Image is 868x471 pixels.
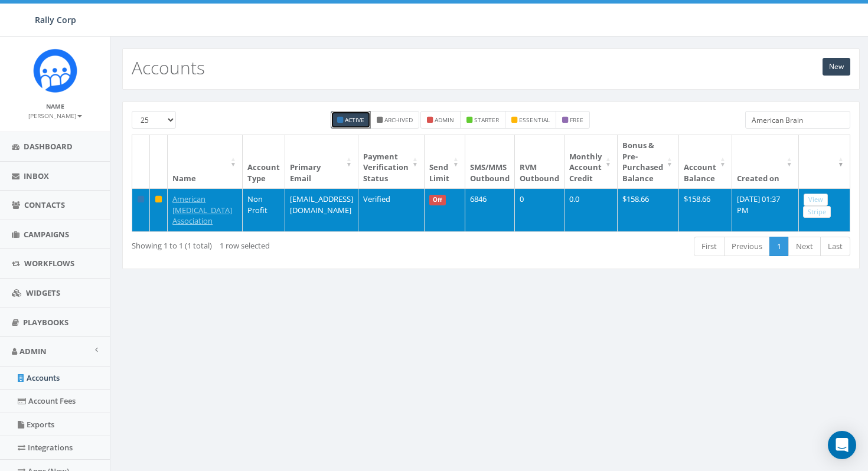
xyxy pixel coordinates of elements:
[358,188,425,231] td: Verified
[132,58,205,77] h2: Accounts
[285,188,358,231] td: [EMAIL_ADDRESS][DOMAIN_NAME]
[435,116,454,124] small: admin
[679,188,732,231] td: $158.66
[465,188,515,231] td: 6846
[465,135,515,188] th: SMS/MMS Outbound
[745,111,850,129] input: Type to search
[35,14,76,25] span: Rally Corp
[172,194,232,226] a: American [MEDICAL_DATA] Association
[24,229,69,240] span: Campaigns
[24,258,74,269] span: Workflows
[23,317,68,328] span: Playbooks
[220,240,270,251] span: 1 row selected
[28,110,82,120] a: [PERSON_NAME]
[168,135,243,188] th: Name: activate to sort column ascending
[694,237,725,256] a: First
[384,116,413,124] small: Archived
[564,135,618,188] th: Monthly Account Credit: activate to sort column ascending
[519,116,550,124] small: essential
[570,116,583,124] small: free
[474,116,499,124] small: starter
[24,199,65,210] span: Contacts
[724,237,770,256] a: Previous
[732,135,799,188] th: Created on: activate to sort column ascending
[132,235,421,251] div: Showing 1 to 1 (1 total)
[788,237,821,256] a: Next
[429,195,446,205] span: Off
[28,112,82,120] small: [PERSON_NAME]
[828,431,856,459] div: Open Intercom Messenger
[24,141,73,152] span: Dashboard
[46,102,64,110] small: Name
[804,194,828,206] a: View
[564,188,618,231] td: 0.0
[679,135,732,188] th: Account Balance: activate to sort column ascending
[425,135,465,188] th: Send Limit: activate to sort column ascending
[243,188,285,231] td: Non Profit
[285,135,358,188] th: Primary Email : activate to sort column ascending
[618,135,679,188] th: Bonus &amp; Pre-Purchased Balance: activate to sort column ascending
[24,171,49,181] span: Inbox
[732,188,799,231] td: [DATE] 01:37 PM
[515,135,564,188] th: RVM Outbound
[823,58,850,76] a: New
[618,188,679,231] td: $158.66
[345,116,364,124] small: Active
[515,188,564,231] td: 0
[803,206,831,218] a: Stripe
[33,48,77,93] img: Icon_1.png
[358,135,425,188] th: Payment Verification Status : activate to sort column ascending
[19,346,47,356] span: Admin
[243,135,285,188] th: Account Type
[26,287,60,298] span: Widgets
[820,237,850,256] a: Last
[769,237,789,256] a: 1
